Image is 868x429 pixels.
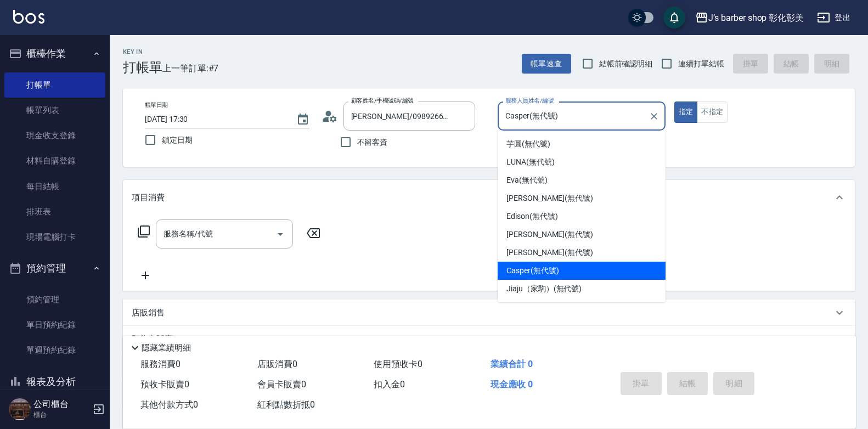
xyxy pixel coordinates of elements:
a: 現場電腦打卡 [4,224,105,250]
span: [PERSON_NAME] (無代號) [506,229,593,240]
span: 服務消費 0 [140,359,181,369]
span: 預收卡販賣 0 [140,379,189,390]
a: 預約管理 [4,287,105,312]
a: 排班表 [4,199,105,224]
p: 項目消費 [132,192,165,204]
span: LUNA (無代號) [506,156,555,168]
a: 材料自購登錄 [4,148,105,173]
button: save [663,7,685,29]
button: J’s barber shop 彰化彰美 [691,7,808,29]
span: 不留客資 [357,137,388,148]
button: 櫃檯作業 [4,39,105,68]
span: 芋圓 (無代號) [506,138,550,150]
span: 紅利點數折抵 0 [257,399,315,410]
span: 會員卡販賣 0 [257,379,306,390]
h5: 公司櫃台 [33,399,89,410]
span: 其他付款方式 0 [140,399,198,410]
span: Edison (無代號) [506,211,557,222]
span: Eva (無代號) [506,174,548,186]
img: Person [9,398,31,420]
button: Clear [646,109,662,124]
button: 報表及分析 [4,368,105,396]
button: 指定 [674,101,698,123]
label: 帳單日期 [145,101,168,109]
span: 現金應收 0 [491,379,533,390]
p: 櫃台 [33,410,89,420]
span: Jiaju（家駒） (無代號) [506,283,582,295]
input: YYYY/MM/DD hh:mm [145,110,285,128]
span: [PERSON_NAME] (無代號) [506,247,593,258]
button: Choose date, selected date is 2025-09-04 [290,106,316,133]
span: 業績合計 0 [491,359,533,369]
h3: 打帳單 [123,60,162,75]
span: 結帳前確認明細 [599,58,653,70]
label: 顧客姓名/手機號碼/編號 [351,97,414,105]
a: 帳單列表 [4,98,105,123]
span: 使用預收卡 0 [374,359,422,369]
span: 上一筆訂單:#7 [162,61,219,75]
a: 每日結帳 [4,174,105,199]
span: 連續打單結帳 [678,58,724,70]
button: 預約管理 [4,254,105,283]
div: 項目消費 [123,180,855,215]
span: 鎖定日期 [162,134,193,146]
span: [PERSON_NAME] (無代號) [506,193,593,204]
a: 單週預約紀錄 [4,337,105,363]
a: 單日預約紀錄 [4,312,105,337]
span: Casper (無代號) [506,265,559,276]
div: J’s barber shop 彰化彰美 [708,11,804,25]
p: 隱藏業績明細 [142,342,191,354]
h2: Key In [123,48,162,55]
label: 服務人員姓名/編號 [505,97,554,105]
button: 帳單速查 [522,54,571,74]
button: Open [272,225,289,243]
a: 現金收支登錄 [4,123,105,148]
span: 扣入金 0 [374,379,405,390]
a: 打帳單 [4,72,105,98]
span: 店販消費 0 [257,359,297,369]
img: Logo [13,10,44,24]
p: 預收卡販賣 [132,334,173,345]
button: 登出 [813,8,855,28]
p: 店販銷售 [132,307,165,319]
div: 預收卡販賣 [123,326,855,352]
button: 不指定 [697,101,728,123]
div: 店販銷售 [123,300,855,326]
